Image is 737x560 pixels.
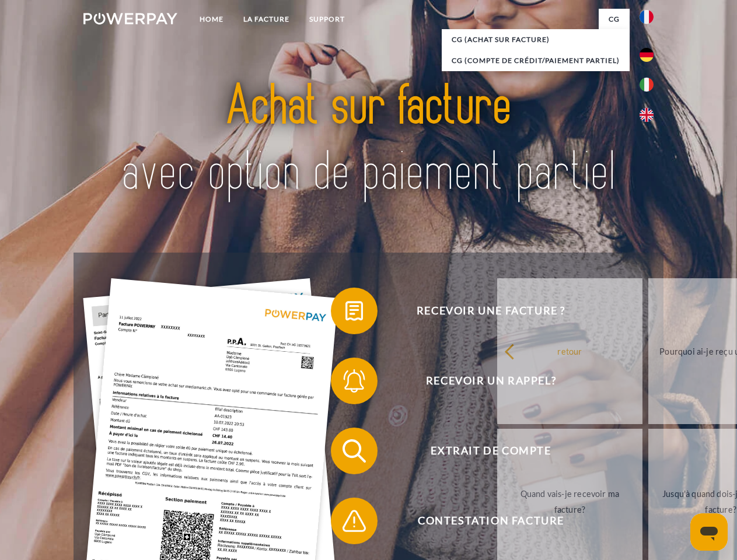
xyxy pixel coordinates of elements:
[640,10,654,24] img: fr
[340,436,369,466] img: qb_search.svg
[340,296,369,325] img: qb_bill.svg
[331,498,634,544] button: Contestation Facture
[233,9,299,30] a: LA FACTURE
[599,9,630,30] a: CG
[331,288,634,334] button: Recevoir une facture ?
[640,78,654,92] img: it
[190,9,233,30] a: Home
[340,366,369,395] img: qb_bell.svg
[504,486,635,517] div: Quand vais-je recevoir ma facture?
[331,428,634,474] button: Extrait de compte
[340,506,369,535] img: qb_warning.svg
[690,513,728,551] iframe: Bouton de lancement de la fenêtre de messagerie
[640,108,654,122] img: en
[111,56,626,223] img: title-powerpay_fr.svg
[640,48,654,62] img: de
[299,9,355,30] a: Support
[331,358,634,404] button: Recevoir un rappel?
[504,343,635,359] div: retour
[83,13,177,24] img: logo-powerpay-white.svg
[442,50,630,71] a: CG (Compte de crédit/paiement partiel)
[442,29,630,50] a: CG (achat sur facture)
